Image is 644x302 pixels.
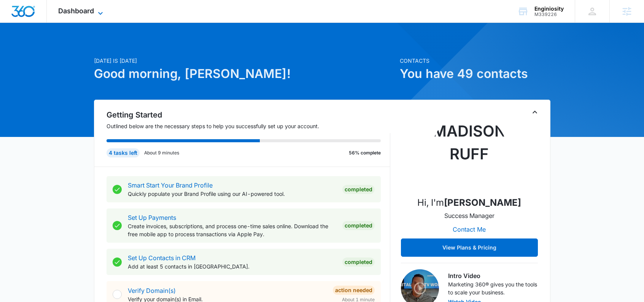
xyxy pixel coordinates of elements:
[128,262,336,270] p: Add at least 5 contacts in [GEOGRAPHIC_DATA].
[128,254,196,262] a: Set Up Contacts in CRM
[400,57,550,65] p: Contacts
[107,109,390,121] h2: Getting Started
[107,148,140,157] div: 4 tasks left
[534,6,564,12] div: account name
[342,221,375,230] div: Completed
[444,197,521,208] strong: [PERSON_NAME]
[94,65,395,83] h1: Good morning, [PERSON_NAME]!
[333,286,375,295] div: Action Needed
[530,108,539,117] button: Toggle Collapse
[349,149,381,156] p: 56% complete
[444,211,495,220] p: Success Manager
[128,181,213,189] a: Smart Start Your Brand Profile
[107,122,390,130] p: Outlined below are the necessary steps to help you successfully set up your account.
[400,65,550,83] h1: You have 49 contacts
[534,12,564,17] div: account id
[128,214,176,221] a: Set Up Payments
[401,238,538,257] button: View Plans & Pricing
[58,7,94,15] span: Dashboard
[417,196,521,210] p: Hi, I'm
[448,280,538,296] p: Marketing 360® gives you the tools to scale your business.
[144,149,179,156] p: About 9 minutes
[445,220,493,238] button: Contact Me
[431,114,507,190] img: Madison Ruff
[94,57,395,65] p: [DATE] is [DATE]
[128,287,176,294] a: Verify Domain(s)
[128,222,336,238] p: Create invoices, subscriptions, and process one-time sales online. Download the free mobile app t...
[448,271,538,280] h3: Intro Video
[342,257,375,267] div: Completed
[128,190,336,198] p: Quickly populate your Brand Profile using our AI-powered tool.
[342,185,375,194] div: Completed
